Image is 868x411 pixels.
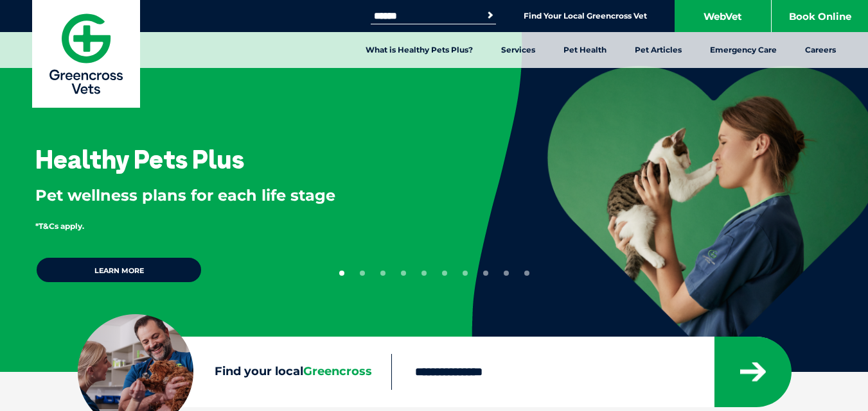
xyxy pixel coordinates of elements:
[401,271,406,276] button: 4 of 10
[35,146,244,172] h3: Healthy Pets Plus
[524,11,647,21] a: Find Your Local Greencross Vet
[442,271,447,276] button: 6 of 10
[463,271,468,276] button: 7 of 10
[696,32,791,68] a: Emergency Care
[360,271,365,276] button: 2 of 10
[549,32,621,68] a: Pet Health
[791,32,850,68] a: Careers
[351,32,487,68] a: What is Healthy Pets Plus?
[484,9,497,22] button: Search
[35,221,84,231] span: *T&Cs apply.
[483,271,488,276] button: 8 of 10
[524,271,529,276] button: 10 of 10
[78,362,391,382] label: Find your local
[504,271,509,276] button: 9 of 10
[421,271,427,276] button: 5 of 10
[487,32,549,68] a: Services
[380,271,385,276] button: 3 of 10
[35,185,430,206] p: Pet wellness plans for each life stage
[35,256,202,283] a: Learn more
[621,32,696,68] a: Pet Articles
[303,364,372,378] span: Greencross
[339,271,344,276] button: 1 of 10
